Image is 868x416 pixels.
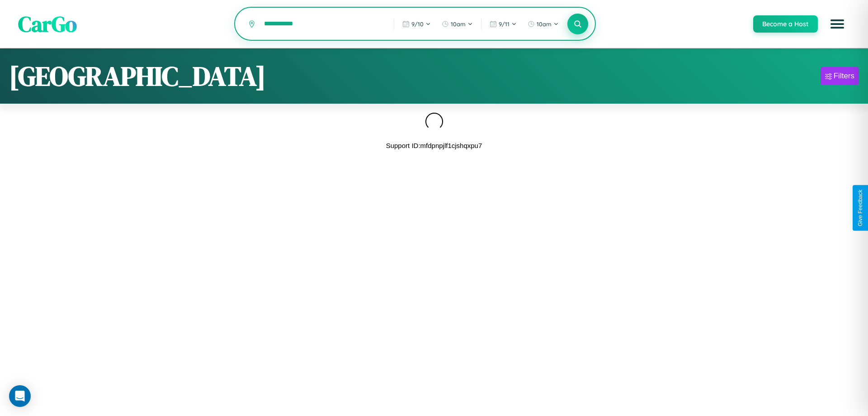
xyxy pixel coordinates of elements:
[386,139,482,152] p: Support ID: mfdpnpjlf1cjshqxpu7
[9,385,31,407] div: Open Intercom Messenger
[499,20,509,28] span: 9 / 11
[821,67,859,85] button: Filters
[9,57,266,95] h1: [GEOGRAPHIC_DATA]
[825,11,850,37] button: Open menu
[523,17,563,31] button: 10am
[834,72,854,81] div: Filters
[451,20,466,28] span: 10am
[857,190,863,226] div: Give Feedback
[411,20,424,28] span: 9 / 10
[753,15,818,33] button: Become a Host
[18,9,77,39] span: CarGo
[398,17,435,31] button: 9/10
[485,17,521,31] button: 9/11
[537,20,552,28] span: 10am
[437,17,477,31] button: 10am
